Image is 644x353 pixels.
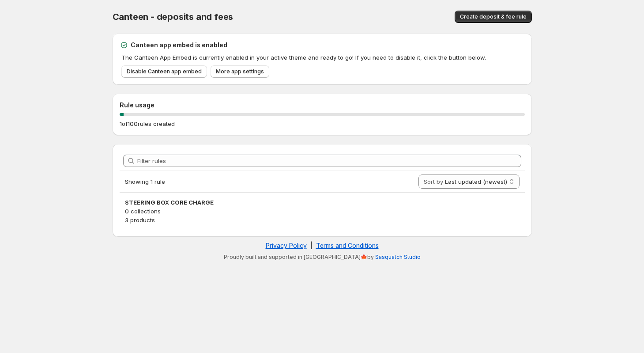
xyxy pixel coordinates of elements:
span: | [310,242,313,249]
button: Create deposit & fee rule [455,11,532,23]
a: More app settings [211,65,269,78]
h2: Rule usage [120,101,525,110]
p: The Canteen App Embed is currently enabled in your active theme and ready to go! If you need to d... [121,53,525,62]
span: Create deposit & fee rule [460,13,527,20]
p: 3 products [125,216,520,224]
span: Disable Canteen app embed [127,68,202,75]
span: Showing 1 rule [125,178,165,185]
a: Disable Canteen app embed [121,65,207,78]
a: Privacy Policy [266,242,307,249]
span: Canteen - deposits and fees [113,11,233,22]
input: Filter rules [137,155,521,167]
a: Terms and Conditions [316,242,379,249]
h3: STEERING BOX CORE CHARGE [125,198,520,207]
p: 0 collections [125,207,520,216]
p: Proudly built and supported in [GEOGRAPHIC_DATA]🍁by [117,254,527,261]
a: Sasquatch Studio [375,254,421,260]
h2: Canteen app embed is enabled [131,41,227,49]
p: 1 of 100 rules created [120,119,175,128]
span: More app settings [216,68,264,75]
